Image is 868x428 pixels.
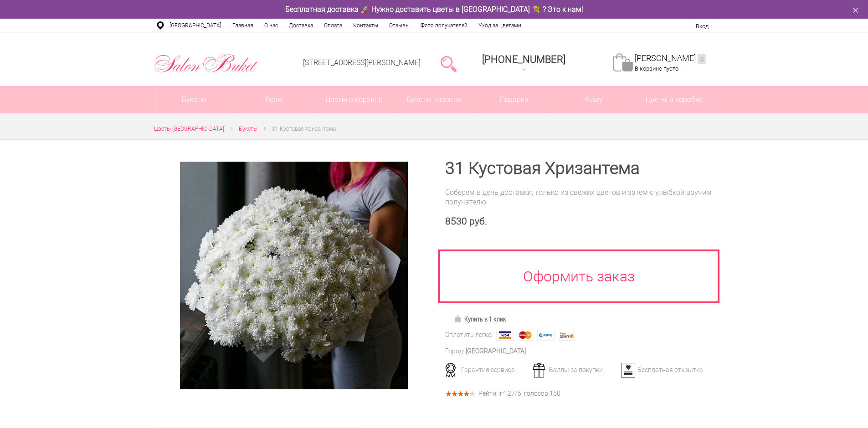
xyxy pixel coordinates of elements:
a: Купить в 1 клик [450,313,510,326]
img: Webmoney [537,330,555,341]
a: Букеты [239,124,257,134]
a: [GEOGRAPHIC_DATA] [164,19,227,32]
img: MasterCard [517,330,534,341]
div: 8530 руб. [445,216,714,227]
div: Гарантия сервиса [442,366,532,374]
a: О нас [259,19,283,32]
a: Увеличить [165,162,423,389]
div: Город: [445,346,464,356]
a: Оформить заказ [438,250,720,303]
a: Вход [696,23,709,30]
a: [STREET_ADDRESS][PERSON_NAME] [303,58,421,67]
div: [GEOGRAPHIC_DATA] [466,346,526,356]
span: 4.27 [503,390,515,397]
span: В корзине пусто [635,65,678,72]
span: Букеты [239,126,257,132]
a: Цветы [GEOGRAPHIC_DATA] [154,124,224,134]
h1: 31 Кустовая Хризантема [445,160,714,177]
span: 31 Кустовая Хризантема [272,126,336,132]
a: Подарки [474,86,554,113]
img: Цветы Нижний Новгород [154,51,258,75]
ins: 0 [698,54,706,64]
a: Фото получателей [415,19,473,32]
a: Цветы в коробке [634,86,714,113]
a: Отзывы [384,19,415,32]
div: Бесплатная доставка 🚀 Нужно доставить цветы в [GEOGRAPHIC_DATA] 💐 ? Это к нам! [147,5,721,14]
span: Цветы [GEOGRAPHIC_DATA] [154,126,224,132]
a: Доставка [283,19,318,32]
img: Visa [496,330,514,341]
a: Оплата [318,19,348,32]
img: Яндекс Деньги [558,330,575,341]
img: 31 Кустовая Хризантема [180,162,408,389]
img: Купить в 1 клик [454,315,464,322]
a: [PHONE_NUMBER] [477,51,571,76]
a: Контакты [348,19,384,32]
span: [PHONE_NUMBER] [482,54,565,65]
div: Баллы за покупки [530,366,620,374]
a: [PERSON_NAME] [635,53,706,64]
a: Главная [227,19,259,32]
span: Кому [554,86,634,113]
div: Соберем в день доставки, только из свежих цветов и затем с улыбкой вручим получателю. [445,188,714,207]
a: Уход за цветами [473,19,527,32]
span: 150 [550,390,560,397]
div: Оплатить легко: [445,330,493,340]
a: Букеты [154,86,234,113]
a: Розы [234,86,314,113]
a: Букеты невесты [394,86,474,113]
a: Цветы в корзине [314,86,394,113]
div: Рейтинг /5, голосов: . [478,391,562,396]
div: Бесплатная открытка [618,366,708,374]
